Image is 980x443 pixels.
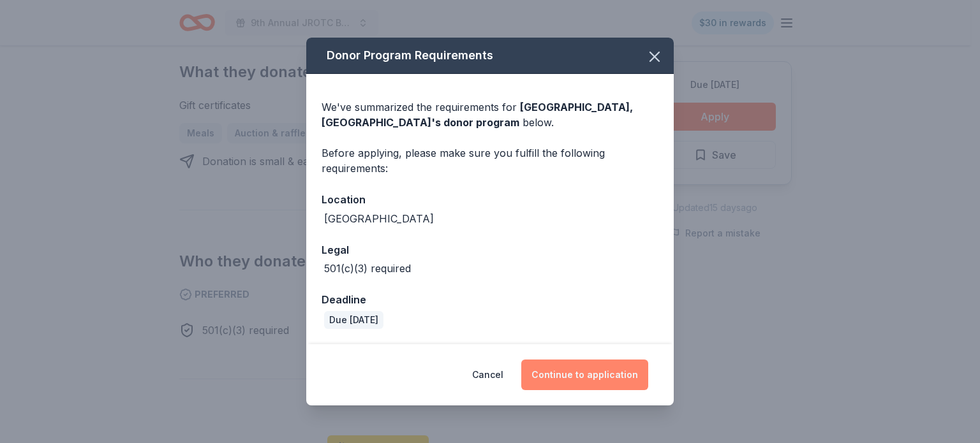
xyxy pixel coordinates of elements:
div: Location [322,191,658,208]
div: Legal [322,242,658,258]
button: Cancel [472,359,503,390]
div: 501(c)(3) required [324,261,411,276]
div: [GEOGRAPHIC_DATA] [324,211,434,226]
div: Donor Program Requirements [306,38,674,74]
div: Due [DATE] [324,311,383,329]
button: Continue to application [521,359,648,390]
div: Deadline [322,291,658,308]
div: Before applying, please make sure you fulfill the following requirements: [322,145,658,176]
div: We've summarized the requirements for below. [322,99,658,130]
